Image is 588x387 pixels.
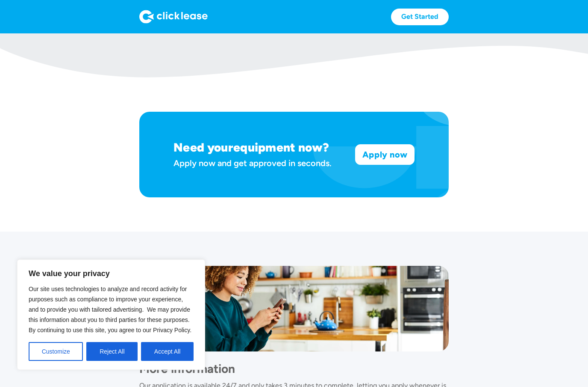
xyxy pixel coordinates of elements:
[86,342,138,361] button: Reject All
[139,10,208,24] img: Logo
[29,286,191,333] span: Our site uses technologies to analyze and record activity for purposes such as compliance to impr...
[17,259,205,370] div: We value your privacy
[29,268,194,279] p: We value your privacy
[29,342,83,361] button: Customize
[141,342,194,361] button: Accept All
[391,9,449,25] a: Get Started
[233,140,329,155] h1: equipment now?
[173,140,233,155] h1: Need your
[356,145,414,164] a: Apply now
[173,156,345,171] div: Apply now and get approved in seconds.
[139,360,449,377] h1: More information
